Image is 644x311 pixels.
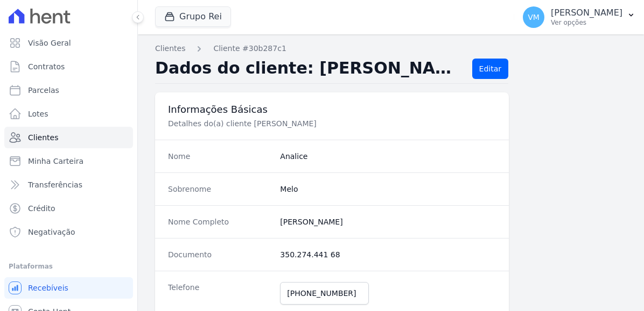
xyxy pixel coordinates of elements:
[4,127,133,148] a: Clientes
[4,198,133,219] a: Crédito
[155,43,185,54] a: Clientes
[551,8,622,18] p: [PERSON_NAME]
[28,132,58,143] span: Clientes
[28,203,55,214] span: Crédito
[168,249,271,260] dt: Documento
[168,151,271,162] dt: Nome
[528,13,540,21] span: VM
[213,43,286,54] a: Cliente #30b287c1
[28,38,71,48] span: Visão Geral
[155,43,627,54] nav: Breadcrumb
[155,6,231,27] button: Grupo Rei
[4,32,133,54] a: Visão Geral
[28,109,48,119] span: Lotes
[4,79,133,101] a: Parcelas
[4,174,133,196] a: Transferências
[472,59,508,79] a: Editar
[4,221,133,243] a: Negativação
[168,118,496,129] p: Detalhes do(a) cliente [PERSON_NAME]
[280,151,496,162] dd: Analice
[168,216,271,227] dt: Nome Completo
[28,85,59,96] span: Parcelas
[28,61,65,72] span: Contratos
[280,249,496,260] dd: 350.274.441 68
[514,2,644,32] button: VM [PERSON_NAME] Ver opções
[28,283,68,293] span: Recebíveis
[28,179,82,190] span: Transferências
[4,56,133,77] a: Contratos
[280,216,496,227] dd: [PERSON_NAME]
[9,260,129,273] div: Plataformas
[28,156,83,167] span: Minha Carteira
[4,103,133,125] a: Lotes
[28,227,75,237] span: Negativação
[168,184,271,194] dt: Sobrenome
[4,150,133,172] a: Minha Carteira
[168,103,496,116] h3: Informações Básicas
[155,59,464,79] h2: Dados do cliente: [PERSON_NAME]
[4,277,133,299] a: Recebíveis
[280,184,496,194] dd: Melo
[551,18,622,27] p: Ver opções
